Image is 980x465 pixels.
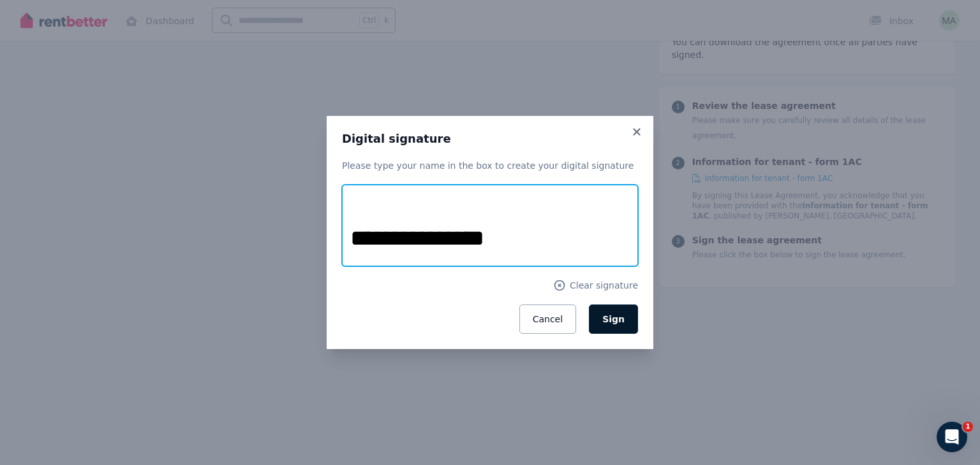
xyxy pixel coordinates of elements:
[570,279,638,292] span: Clear signature
[342,159,638,172] p: Please type your name in the box to create your digital signature
[602,314,625,324] span: Sign
[963,422,973,432] span: 1
[519,304,576,334] button: Cancel
[937,422,967,452] iframe: Intercom live chat
[589,304,638,334] button: Sign
[342,131,638,147] h3: Digital signature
